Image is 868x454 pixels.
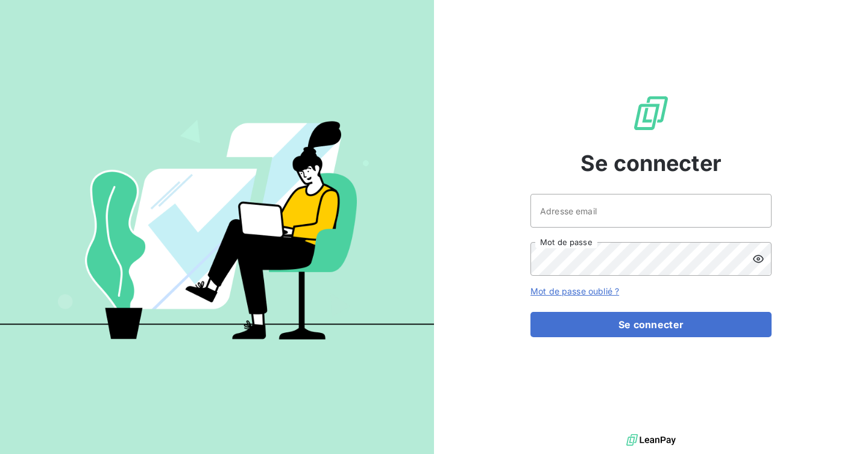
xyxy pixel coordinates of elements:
a: Mot de passe oublié ? [530,286,619,296]
img: Logo LeanPay [632,94,670,132]
span: Se connecter [580,147,722,179]
button: Se connecter [530,312,772,337]
img: logo [626,431,676,449]
input: placeholder [530,194,772,228]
